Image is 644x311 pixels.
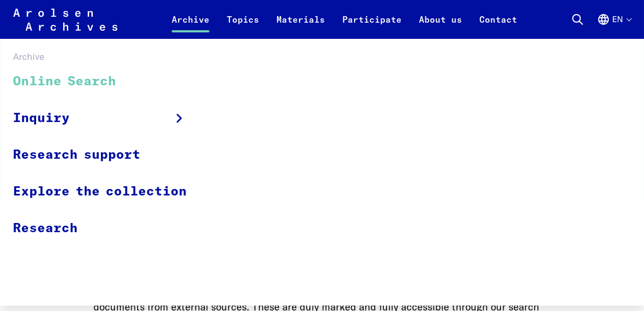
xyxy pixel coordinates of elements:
a: Participate [334,13,410,39]
a: Archive [163,13,218,39]
ul: Archive [13,64,201,246]
span: Inquiry [13,109,70,128]
a: Topics [218,13,268,39]
a: Inquiry [13,100,201,137]
nav: Primary [163,6,526,32]
button: English, language selection [597,13,631,39]
a: Research [13,210,201,246]
a: Materials [268,13,334,39]
a: Research support [13,137,201,173]
a: Explore the collection [13,173,201,210]
a: Contact [471,13,526,39]
a: About us [410,13,471,39]
a: Online Search [13,64,201,100]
